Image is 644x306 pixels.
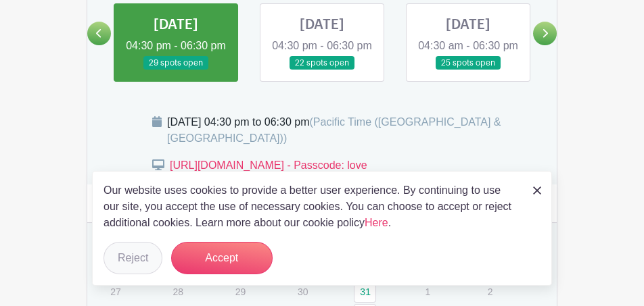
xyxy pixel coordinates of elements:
[416,281,438,302] p: 1
[167,116,501,144] span: (Pacific Time ([GEOGRAPHIC_DATA] & [GEOGRAPHIC_DATA]))
[292,281,314,302] p: 30
[103,182,519,231] p: Our website uses cookies to provide a better user experience. By continuing to use our site, you ...
[166,281,189,302] p: 28
[167,114,540,147] div: [DATE] 04:30 pm to 06:30 pm
[479,281,501,302] p: 2
[533,186,541,195] img: close_button-5f87c8562297e5c2d7936805f587ecaba9071eb48480494691a3f1689db116b3.svg
[365,217,388,228] a: Here
[170,159,367,171] a: [URL][DOMAIN_NAME] - Passcode: love
[354,280,376,303] a: 31
[229,281,252,302] p: 29
[103,242,162,274] button: Reject
[104,281,127,302] p: 27
[171,242,273,274] button: Accept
